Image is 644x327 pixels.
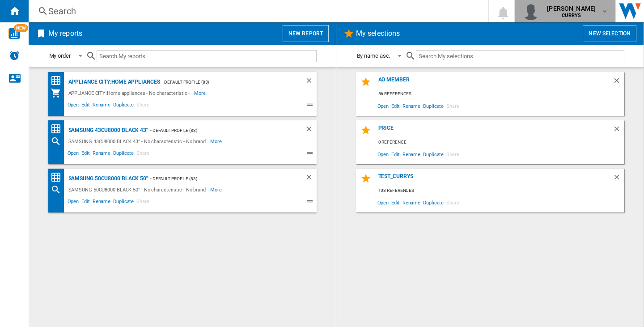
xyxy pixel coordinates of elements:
[376,148,390,160] span: Open
[210,136,223,147] span: More
[160,76,287,88] div: - Default profile (83)
[66,184,210,195] div: SAMSUNG 50CU8000 BLACK 50" - No characteristic - No brand
[376,89,624,100] div: 56 references
[376,137,624,148] div: 0 reference
[401,100,422,112] span: Rename
[66,101,80,111] span: Open
[376,76,613,89] div: ao member
[422,196,445,208] span: Duplicate
[48,5,465,17] div: Search
[376,173,613,185] div: test_currys
[583,25,636,42] button: New selection
[112,197,135,208] span: Duplicate
[148,173,287,184] div: - Default profile (83)
[613,76,624,89] div: Delete
[47,25,84,42] h2: My reports
[305,76,317,88] div: Delete
[8,28,20,39] img: wise-card.svg
[135,101,151,111] span: Share
[390,148,401,160] span: Edit
[51,88,66,98] div: My Assortment
[49,52,71,59] div: My order
[354,25,402,42] h2: My selections
[283,25,329,42] button: New report
[445,148,461,160] span: Share
[401,148,422,160] span: Rename
[80,149,91,160] span: Edit
[91,197,112,208] span: Rename
[80,197,91,208] span: Edit
[91,101,112,111] span: Rename
[194,88,207,98] span: More
[376,185,624,196] div: 108 references
[51,136,66,147] div: Search
[66,136,210,147] div: SAMSUNG 43CU8000 BLACK 43" - No characteristic - No brand
[66,76,160,88] div: APPLIANCE CITY:Home appliances
[51,75,66,86] div: Price Matrix
[305,125,317,136] div: Delete
[416,50,624,62] input: Search My selections
[522,2,540,20] img: profile.jpg
[51,123,66,135] div: Price Matrix
[66,173,148,184] div: SAMSUNG 50CU8000 BLACK 50"
[401,196,422,208] span: Rename
[97,50,317,62] input: Search My reports
[562,13,581,18] b: CURRYS
[9,50,20,61] img: alerts-logo.svg
[51,172,66,183] div: Price Matrix
[135,197,151,208] span: Share
[14,24,28,32] span: NEW
[112,101,135,111] span: Duplicate
[91,149,112,160] span: Rename
[613,173,624,185] div: Delete
[66,197,80,208] span: Open
[135,149,151,160] span: Share
[80,101,91,111] span: Edit
[390,100,401,112] span: Edit
[112,149,135,160] span: Duplicate
[422,148,445,160] span: Duplicate
[376,125,613,137] div: price
[547,4,596,13] span: [PERSON_NAME]
[445,100,461,112] span: Share
[390,196,401,208] span: Edit
[305,173,317,184] div: Delete
[66,88,195,98] div: APPLIANCE CITY:Home appliances - No characteristic -
[613,125,624,137] div: Delete
[210,184,223,195] span: More
[422,100,445,112] span: Duplicate
[357,52,390,59] div: By name asc.
[376,100,390,112] span: Open
[376,196,390,208] span: Open
[51,184,66,195] div: Search
[445,196,461,208] span: Share
[148,125,287,136] div: - Default profile (83)
[66,125,148,136] div: SAMSUNG 43CU8000 BLACK 43"
[66,149,80,160] span: Open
